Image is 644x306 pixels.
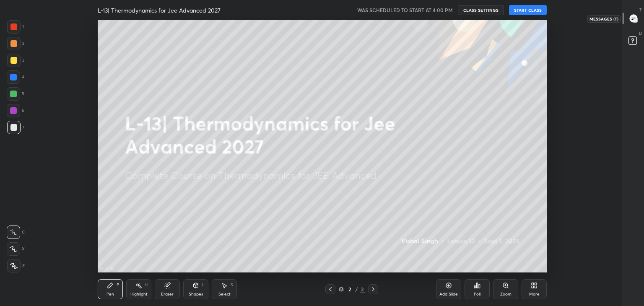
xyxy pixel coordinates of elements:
[189,292,203,296] div: Shapes
[509,5,547,15] button: START CLASS
[161,292,174,296] div: Eraser
[439,292,458,296] div: Add Slide
[529,292,540,296] div: More
[7,70,24,84] div: 4
[218,292,231,296] div: Select
[98,6,221,14] h4: L-13| Thermodynamics for Jee Advanced 2027
[7,20,24,34] div: 1
[7,121,24,134] div: 7
[345,287,354,292] div: 2
[7,226,25,239] div: C
[357,6,453,14] h5: WAS SCHEDULED TO START AT 4:00 PM
[117,283,119,287] div: P
[7,104,24,117] div: 6
[639,30,642,36] p: D
[7,87,24,101] div: 5
[7,37,24,50] div: 2
[500,292,512,296] div: Zoom
[639,7,642,13] p: T
[202,283,205,287] div: L
[587,15,621,23] div: Messages (T)
[130,292,148,296] div: Highlight
[474,292,480,296] div: Poll
[7,242,25,256] div: X
[458,5,504,15] button: CLASS SETTINGS
[231,283,233,287] div: S
[106,292,114,296] div: Pen
[360,285,365,293] div: 2
[7,54,24,67] div: 3
[356,287,358,292] div: /
[7,259,25,272] div: Z
[145,283,148,287] div: H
